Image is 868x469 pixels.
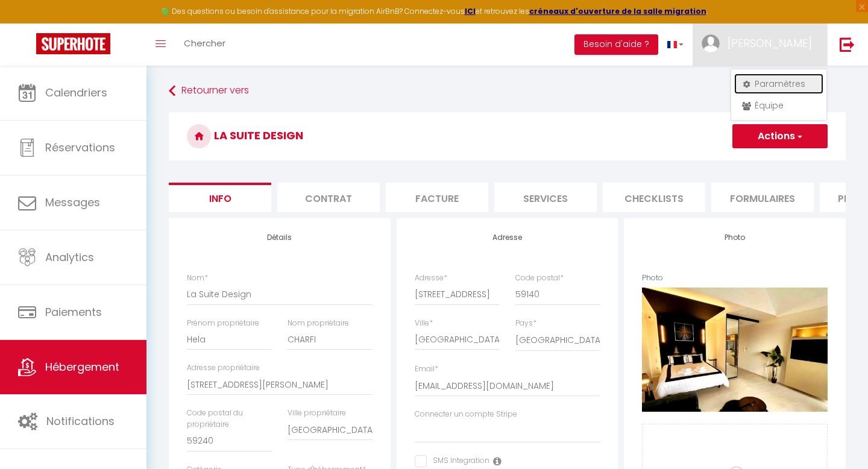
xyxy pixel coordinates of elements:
[10,5,46,41] button: Ouvrir le widget de chat LiveChat
[693,24,827,66] a: ... [PERSON_NAME]
[840,37,855,52] img: logout
[494,183,597,212] li: Services
[45,304,102,319] span: Paiements
[277,183,380,212] li: Contrat
[187,362,260,374] label: Adresse propriétaire
[734,74,823,94] a: Paramètres
[45,250,94,265] span: Analytics
[515,318,536,329] label: Pays
[415,318,433,329] label: Ville
[46,414,115,429] span: Notifications
[169,183,271,212] li: Info
[386,183,488,212] li: Facture
[728,36,812,51] span: [PERSON_NAME]
[36,33,110,54] img: Super Booking
[169,80,846,102] a: Retourner vers
[574,34,658,55] button: Besoin d'aide ?
[187,233,373,242] h4: Détails
[45,140,115,155] span: Réservations
[288,408,346,419] label: Ville propriétaire
[711,183,814,212] li: Formulaires
[603,183,705,212] li: Checklists
[415,272,447,284] label: Adresse
[734,95,823,116] a: Équipe
[515,272,564,284] label: Code postal
[187,408,272,430] label: Code postal du propriétaire
[187,318,259,329] label: Prénom propriétaire
[642,233,828,242] h4: Photo
[415,364,438,375] label: Email
[45,85,107,100] span: Calendriers
[184,37,225,49] span: Chercher
[529,6,706,16] a: créneaux d'ouverture de la salle migration
[415,233,600,242] h4: Adresse
[175,24,234,66] a: Chercher
[169,112,846,160] h3: La Suite Design
[702,34,720,52] img: ...
[732,124,828,148] button: Actions
[187,272,208,284] label: Nom
[45,359,119,374] span: Hébergement
[642,272,663,284] label: Photo
[465,6,476,16] a: ICI
[817,415,859,460] iframe: Chat
[415,409,517,420] label: Connecter un compte Stripe
[288,318,349,329] label: Nom propriétaire
[45,195,100,210] span: Messages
